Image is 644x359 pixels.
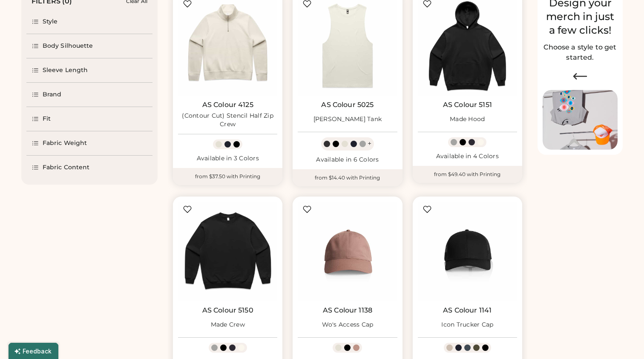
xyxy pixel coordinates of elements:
[298,202,397,301] img: AS Colour 1138 Wo's Access Cap
[441,321,493,329] div: Icon Trucker Cap
[322,321,374,329] div: Wo's Access Cap
[43,42,93,50] div: Body Silhouette
[43,163,89,172] div: Fabric Content
[43,17,58,26] div: Style
[418,152,517,161] div: Available in 4 Colors
[443,306,492,315] a: AS Colour 1141
[313,115,382,124] div: [PERSON_NAME] Tank
[202,306,253,315] a: AS Colour 5150
[43,66,88,75] div: Sleeve Length
[450,115,485,124] div: Made Hood
[178,112,277,129] div: (Contour Cut) Stencil Half Zip Crew
[211,321,245,329] div: Made Crew
[178,154,277,163] div: Available in 3 Colors
[321,101,374,109] a: AS Colour 5025
[323,306,372,315] a: AS Colour 1138
[413,166,522,183] div: from $49.40 with Printing
[368,139,371,148] div: +
[43,115,51,123] div: Fit
[173,168,282,185] div: from $37.50 with Printing
[443,101,492,109] a: AS Colour 5151
[298,156,397,164] div: Available in 6 Colors
[543,42,618,63] h2: Choose a style to get started.
[418,202,517,301] img: AS Colour 1141 Icon Trucker Cap
[293,169,402,186] div: from $14.40 with Printing
[178,202,277,301] img: AS Colour 5150 Made Crew
[43,139,87,148] div: Fabric Weight
[43,90,62,99] div: Brand
[543,90,618,150] img: Image of Lisa Congdon Eye Print on T-Shirt and Hat
[202,101,253,109] a: AS Colour 4125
